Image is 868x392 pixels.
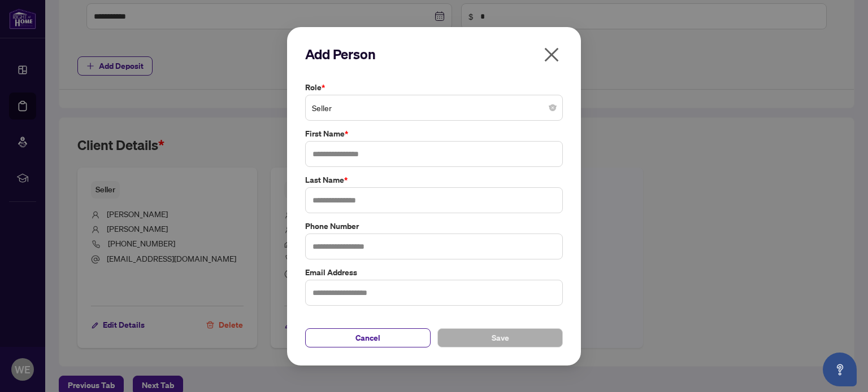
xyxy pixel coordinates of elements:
button: Save [437,328,563,347]
label: Email Address [305,266,563,278]
h2: Add Person [305,45,563,63]
span: Cancel [355,328,380,346]
label: Last Name [305,174,563,186]
span: close [542,46,561,64]
button: Open asap [823,353,857,386]
span: Seller [312,97,556,118]
label: Phone Number [305,219,563,232]
label: Role [305,81,563,94]
span: close-circle [549,104,556,111]
button: Cancel [305,328,431,347]
label: First Name [305,127,563,140]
